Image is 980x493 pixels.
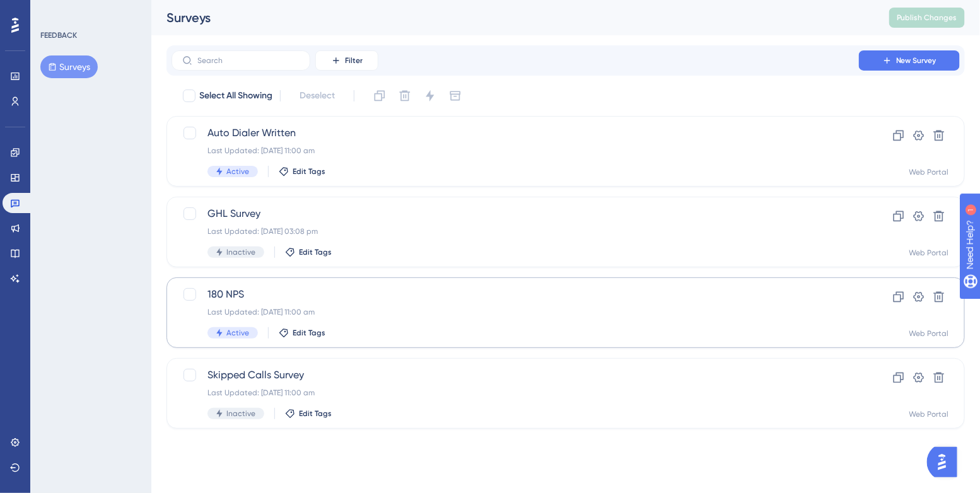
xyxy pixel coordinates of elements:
div: Last Updated: [DATE] 11:00 am [207,388,823,398]
span: Active [226,328,249,338]
span: Inactive [226,409,255,419]
span: Edit Tags [299,409,332,419]
div: Web Portal [909,248,949,258]
div: Last Updated: [DATE] 11:00 am [207,307,823,317]
button: Edit Tags [279,328,325,338]
span: Edit Tags [293,328,325,338]
button: Edit Tags [279,166,325,177]
span: 180 NPS [207,287,823,302]
span: Active [226,166,249,177]
button: Edit Tags [285,247,332,257]
span: Deselect [300,88,335,103]
span: Filter [345,55,363,66]
div: Last Updated: [DATE] 03:08 pm [207,226,823,236]
span: Auto Dialer Written [207,125,823,141]
div: Last Updated: [DATE] 11:00 am [207,146,823,156]
span: New Survey [896,55,936,66]
iframe: UserGuiding AI Assistant Launcher [927,443,965,481]
div: Web Portal [909,167,949,177]
div: 1 [88,6,91,16]
span: Need Help? [30,3,79,18]
span: Skipped Calls Survey [207,368,823,383]
span: GHL Survey [207,206,823,221]
span: Publish Changes [897,13,957,23]
div: Web Portal [909,409,949,419]
button: Publish Changes [889,8,965,28]
button: Surveys [40,55,98,78]
button: New Survey [859,50,960,71]
span: Inactive [226,247,255,257]
div: FEEDBACK [40,30,77,40]
div: Web Portal [909,328,949,339]
span: Edit Tags [299,247,332,257]
button: Edit Tags [285,409,332,419]
span: Select All Showing [199,88,272,103]
button: Filter [315,50,378,71]
div: Surveys [166,9,858,26]
button: Deselect [288,84,346,107]
span: Edit Tags [293,166,325,177]
input: Search [197,56,300,65]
